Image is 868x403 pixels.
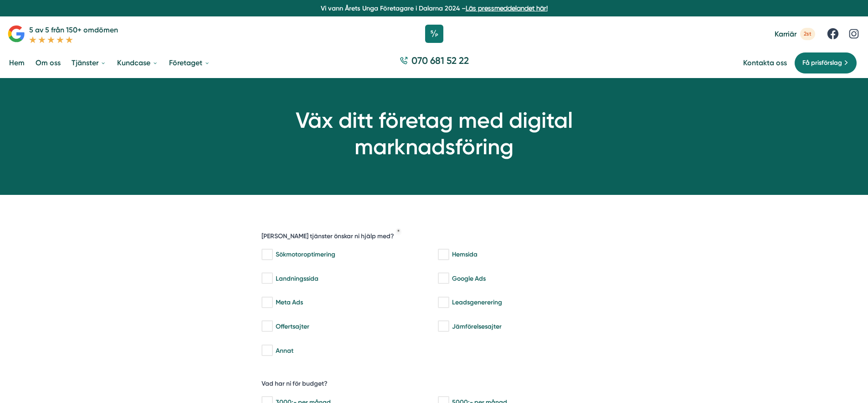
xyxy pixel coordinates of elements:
h5: [PERSON_NAME] tjänster önskar ni hjälp med? [262,232,394,243]
p: Vi vann Årets Unga Företagare i Dalarna 2024 – [4,4,864,13]
h1: Väx ditt företag med digital marknadsföring [225,107,644,160]
a: Företaget [167,51,212,74]
input: Meta Ads [262,298,272,307]
span: 070 681 52 22 [411,54,469,67]
span: Karriär [775,30,796,38]
a: Läs pressmeddelandet här! [466,5,548,12]
input: Landningssida [262,274,272,283]
a: 070 681 52 22 [396,54,473,72]
h5: Vad har ni för budget? [262,379,328,391]
a: Kontakta oss [743,58,787,67]
span: 2st [800,28,815,40]
a: Tjänster [70,51,108,74]
span: Få prisförslag [802,58,842,68]
input: Offertsajter [262,322,272,331]
div: Obligatoriskt [397,230,400,232]
a: Om oss [34,51,62,74]
input: Annat [262,346,272,355]
a: Karriär 2st [775,28,815,40]
a: Kundcase [115,51,160,74]
input: Jämförelsesajter [438,322,448,331]
a: Hem [7,51,26,74]
a: Få prisförslag [794,52,857,74]
input: Leadsgenerering [438,298,448,307]
input: Hemsida [438,250,448,259]
input: Google Ads [438,274,448,283]
p: 5 av 5 från 150+ omdömen [29,24,118,36]
input: Sökmotoroptimering [262,250,272,259]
